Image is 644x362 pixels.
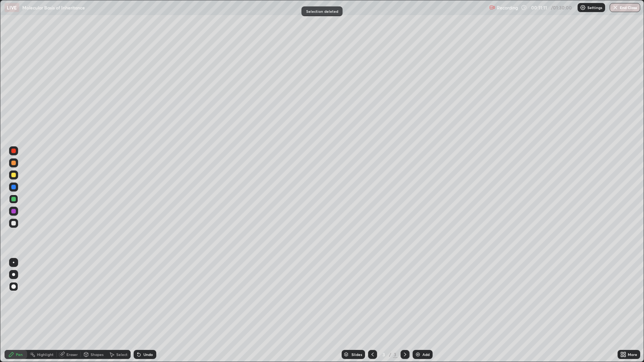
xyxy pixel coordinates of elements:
[37,353,54,356] div: Highlight
[351,353,362,356] div: Slides
[143,353,153,356] div: Undo
[7,5,17,11] p: LIVE
[16,353,23,356] div: Pen
[497,5,518,11] p: Recording
[91,353,103,356] div: Shapes
[580,5,586,11] img: class-settings-icons
[612,5,618,11] img: end-class-cross
[422,353,430,356] div: Add
[587,6,602,9] p: Settings
[489,5,495,11] img: recording.375f2c34.svg
[628,353,637,356] div: More
[393,351,397,358] div: 3
[389,352,391,357] div: /
[415,351,421,357] img: add-slide-button
[380,352,388,357] div: 3
[66,353,78,356] div: Eraser
[22,5,85,11] p: Molecular Basis of Inheritance
[116,353,128,356] div: Select
[610,3,640,12] button: End Class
